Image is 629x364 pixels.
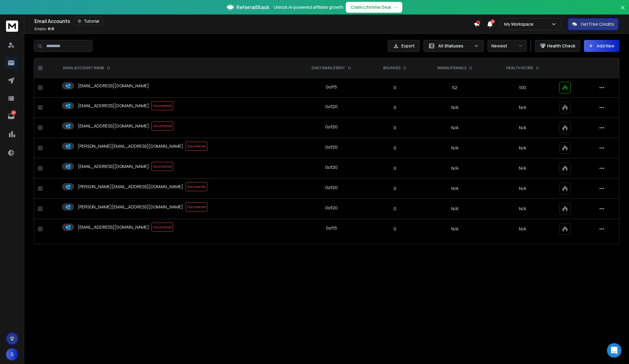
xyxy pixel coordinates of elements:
p: Health Check [547,43,575,49]
span: Disconnected [151,101,173,110]
button: Close banner [619,4,627,18]
p: Emails : [34,27,54,31]
div: 0 of 15 [326,225,337,231]
div: EMAIL ACCOUNT NAME [63,66,110,70]
td: 52 [420,78,490,98]
p: N/A [493,185,552,192]
p: All Statuses [438,43,472,49]
p: N/A [493,226,552,232]
span: Disconnected [186,202,207,211]
button: Add New [584,40,619,52]
p: 0 [373,105,417,111]
p: N/A [493,165,552,171]
p: DAILY EMAILS SENT [312,66,345,70]
span: Disconnected [151,162,173,171]
button: Export [388,40,420,52]
td: N/A [420,138,490,158]
span: 2 [491,19,495,24]
p: 0 [373,206,417,212]
span: → [393,4,397,10]
span: Disconnected [151,223,173,232]
div: 0 of 20 [325,185,338,191]
p: Get Free Credits [581,21,614,27]
td: N/A [420,98,490,118]
p: 0 [373,145,417,151]
p: [EMAIL_ADDRESS][DOMAIN_NAME] [78,103,149,109]
p: WARMUP EMAILS [437,66,466,70]
p: [EMAIL_ADDRESS][DOMAIN_NAME] [78,123,149,129]
button: Get Free Credits [568,18,618,30]
div: 0 of 20 [325,104,338,110]
button: Health Check [535,40,580,52]
p: 0 [373,85,417,91]
p: 0 [373,125,417,131]
td: N/A [420,158,490,179]
span: Disconnected [151,121,173,130]
span: 8 / 8 [48,26,54,31]
p: 97 [11,110,16,115]
div: 0 of 20 [325,205,338,211]
button: S [6,348,18,360]
p: [EMAIL_ADDRESS][DOMAIN_NAME] [78,163,149,169]
p: My Workspace [504,21,536,27]
a: 97 [5,110,17,122]
p: N/A [493,145,552,151]
td: N/A [420,118,490,138]
p: BOUNCES [383,66,400,70]
div: 0 of 20 [325,164,338,170]
p: 0 [373,185,417,192]
p: N/A [493,105,552,111]
div: 0 of 20 [325,144,338,150]
span: ReferralStack [236,4,269,11]
p: N/A [493,125,552,131]
p: Unlock AI-powered affiliate growth [274,4,343,10]
p: HEALTH SCORE [506,66,533,70]
p: [EMAIL_ADDRESS][DOMAIN_NAME] [78,224,149,230]
div: 0 of 15 [326,84,337,90]
div: Open Intercom Messenger [607,343,621,358]
p: 0 [373,226,417,232]
div: 0 of 20 [325,124,338,130]
td: 100 [490,78,556,98]
td: N/A [420,179,490,199]
button: Tutorial [74,17,103,25]
button: Newest [488,40,527,52]
p: 0 [373,165,417,171]
span: Disconnected [186,182,207,191]
p: [PERSON_NAME][EMAIL_ADDRESS][DOMAIN_NAME] [78,143,183,149]
p: [PERSON_NAME][EMAIL_ADDRESS][DOMAIN_NAME] [78,204,183,210]
td: N/A [420,199,490,219]
button: Claim Lifetime Deal→ [346,2,402,13]
td: N/A [420,219,490,239]
span: Disconnected [186,142,207,151]
p: N/A [493,206,552,212]
p: [EMAIL_ADDRESS][DOMAIN_NAME] [78,83,149,89]
p: [PERSON_NAME][EMAIL_ADDRESS][DOMAIN_NAME] [78,184,183,190]
div: Email Accounts [34,17,474,25]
